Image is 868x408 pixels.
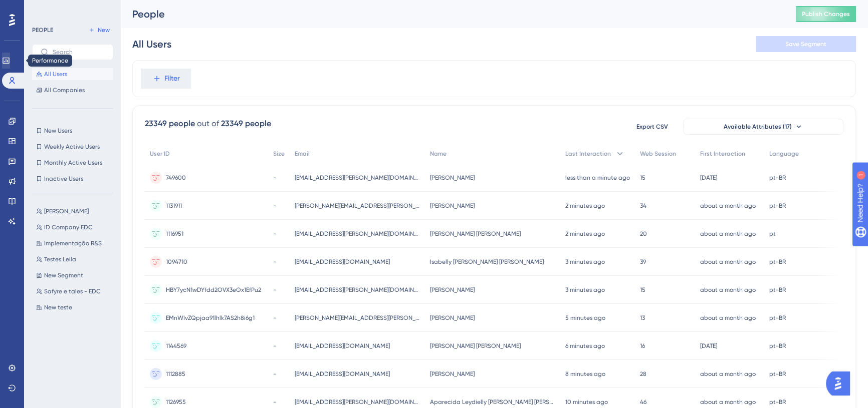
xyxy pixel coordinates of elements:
button: All Users [32,68,113,80]
button: Weekly Active Users [32,141,113,153]
span: pt-BR [769,258,786,266]
span: [EMAIL_ADDRESS][DOMAIN_NAME] [295,370,390,378]
span: [PERSON_NAME] [430,174,475,182]
span: - [273,230,276,238]
span: Implementação R&S [44,239,102,247]
span: HBY7ycN1wDYfdd2OVX3eOx1EfPu2 [166,286,261,294]
span: [PERSON_NAME] [430,202,475,210]
span: [PERSON_NAME][EMAIL_ADDRESS][PERSON_NAME][DOMAIN_NAME] [295,202,420,210]
span: ID Company EDC [44,223,93,231]
span: All Users [44,70,67,78]
button: [PERSON_NAME] [32,205,119,217]
span: [PERSON_NAME] [430,314,475,322]
span: Web Session [640,150,676,158]
button: Testes Leila [32,253,119,265]
time: 6 minutes ago [565,342,605,349]
time: less than a minute ago [565,174,630,181]
button: Safyre e tales - EDC [32,285,119,297]
time: [DATE] [700,174,717,181]
button: All Companies [32,84,113,96]
time: about a month ago [700,286,756,293]
span: Available Attributes (17) [724,123,792,131]
span: Name [430,150,447,158]
span: Save Segment [785,40,826,48]
time: 2 minutes ago [565,230,605,237]
span: 1116951 [166,230,183,238]
span: Weekly Active Users [44,143,100,151]
span: [PERSON_NAME][EMAIL_ADDRESS][PERSON_NAME][DOMAIN_NAME] [295,314,420,322]
span: 16 [640,342,645,350]
span: 39 [640,258,646,266]
span: - [273,398,276,406]
div: 23349 people [145,118,195,130]
span: 15 [640,174,645,182]
span: 1112885 [166,370,185,378]
span: Need Help? [24,3,63,15]
span: pt [769,230,776,238]
span: - [273,342,276,350]
span: 20 [640,230,647,238]
span: User ID [150,150,170,158]
span: Inactive Users [44,175,83,183]
span: New [98,26,110,34]
span: - [273,174,276,182]
span: First Interaction [700,150,745,158]
time: 2 minutes ago [565,202,605,209]
span: 15 [640,286,645,294]
span: New teste [44,303,72,311]
div: All Users [132,37,171,51]
button: Publish Changes [796,6,856,22]
span: [EMAIL_ADDRESS][DOMAIN_NAME] [295,258,390,266]
span: 34 [640,202,646,210]
div: out of [197,118,219,130]
span: pt-BR [769,202,786,210]
button: Monthly Active Users [32,157,113,169]
span: [PERSON_NAME] [430,370,475,378]
button: New Segment [32,269,119,281]
span: [PERSON_NAME] [430,286,475,294]
button: Save Segment [756,36,856,52]
time: about a month ago [700,230,756,237]
span: 46 [640,398,646,406]
div: 1 [70,5,73,13]
time: about a month ago [700,370,756,377]
span: 13 [640,314,645,322]
span: [PERSON_NAME] [PERSON_NAME] [430,230,521,238]
span: New Segment [44,271,83,279]
span: Publish Changes [802,10,850,18]
time: about a month ago [700,398,756,405]
button: Implementação R&S [32,237,119,249]
time: about a month ago [700,258,756,265]
time: about a month ago [700,314,756,321]
div: People [132,7,771,21]
span: Aparecida Leydielly [PERSON_NAME] [PERSON_NAME] [430,398,555,406]
button: New teste [32,301,119,313]
time: 3 minutes ago [565,258,605,265]
span: pt-BR [769,370,786,378]
span: [PERSON_NAME] [PERSON_NAME] [430,342,521,350]
span: [EMAIL_ADDRESS][DOMAIN_NAME] [295,342,390,350]
span: 1126955 [166,398,186,406]
span: [PERSON_NAME] [44,207,89,215]
div: 23349 people [221,118,271,130]
span: - [273,314,276,322]
button: New [85,24,113,36]
span: Testes Leila [44,255,76,263]
span: pt-BR [769,398,786,406]
span: Size [273,150,285,158]
button: Inactive Users [32,173,113,185]
time: 8 minutes ago [565,370,605,377]
time: [DATE] [700,342,717,349]
button: New Users [32,125,113,137]
span: [EMAIL_ADDRESS][PERSON_NAME][DOMAIN_NAME] [295,398,420,406]
span: EMnWIvZQpjaa91lhlk7AS2h8i6g1 [166,314,255,322]
time: 10 minutes ago [565,398,608,405]
span: - [273,202,276,210]
span: Monthly Active Users [44,159,102,167]
span: Email [295,150,310,158]
span: 1144569 [166,342,186,350]
input: Search [53,49,105,56]
span: [EMAIL_ADDRESS][PERSON_NAME][DOMAIN_NAME] [295,174,420,182]
span: - [273,286,276,294]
